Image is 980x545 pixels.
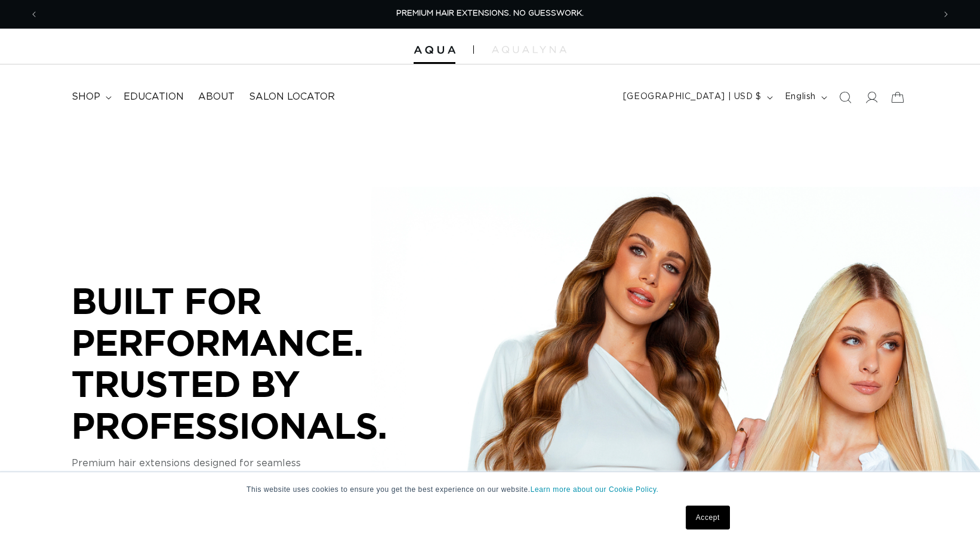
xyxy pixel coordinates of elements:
[64,84,116,110] summary: shop
[72,91,100,103] span: shop
[72,456,430,499] p: Premium hair extensions designed for seamless blends, consistent results, and performance you can...
[242,84,342,110] a: Salon Locator
[396,10,584,17] span: PREMIUM HAIR EXTENSIONS. NO GUESSWORK.
[933,3,959,26] button: Next announcement
[686,506,730,529] a: Accept
[246,484,734,495] p: This website uses cookies to ensure you get the best experience on our website.
[116,84,191,110] a: Education
[191,84,242,110] a: About
[832,84,858,110] summary: Search
[198,91,235,103] span: About
[124,91,184,103] span: Education
[623,91,762,103] span: [GEOGRAPHIC_DATA] | USD $
[531,485,659,494] a: Learn more about our Cookie Policy.
[616,86,778,109] button: [GEOGRAPHIC_DATA] | USD $
[72,280,430,446] p: BUILT FOR PERFORMANCE. TRUSTED BY PROFESSIONALS.
[492,46,566,53] img: aqualyna.com
[785,91,816,103] span: English
[249,91,335,103] span: Salon Locator
[414,46,455,54] img: Aqua Hair Extensions
[21,3,47,26] button: Previous announcement
[778,86,832,109] button: English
